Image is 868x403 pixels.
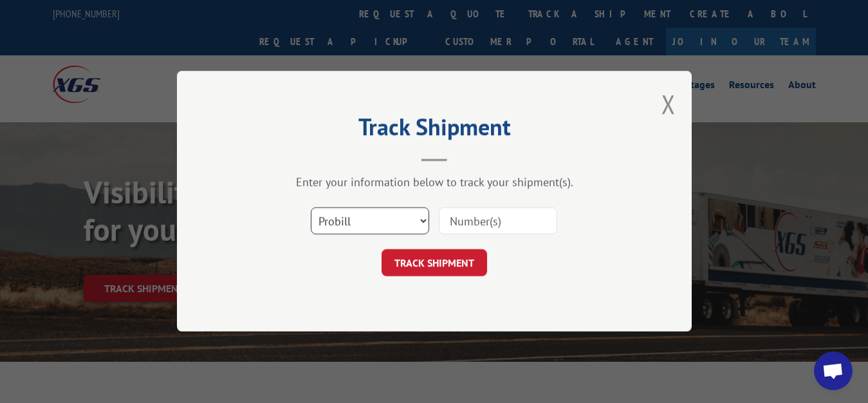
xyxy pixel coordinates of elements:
button: Close modal [661,87,676,121]
div: Open chat [814,351,853,390]
input: Number(s) [439,208,557,235]
button: TRACK SHIPMENT [382,250,487,277]
h2: Track Shipment [241,118,627,142]
div: Enter your information below to track your shipment(s). [241,175,627,190]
